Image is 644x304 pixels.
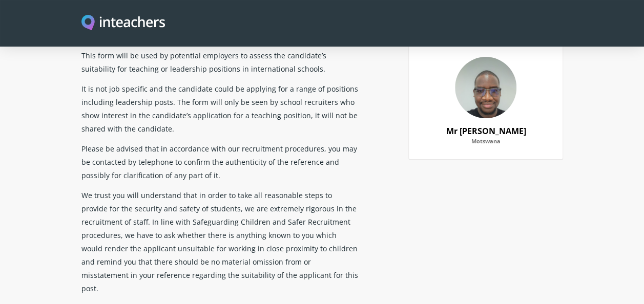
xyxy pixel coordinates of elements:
strong: Mr [PERSON_NAME] [446,125,526,137]
p: Please be advised that in accordance with our recruitment procedures, you may be contacted by tel... [81,138,358,185]
p: It is not job specific and the candidate could be applying for a range of positions including lea... [81,78,358,138]
img: 79739 [455,57,516,118]
a: Visit this site's homepage [81,15,165,32]
p: We trust you will understand that in order to take all reasonable steps to provide for the securi... [81,185,358,298]
label: Motswana [419,138,552,150]
p: This form will be used by potential employers to assess the candidate’s suitability for teaching ... [81,45,358,78]
img: Inteachers [81,15,165,32]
